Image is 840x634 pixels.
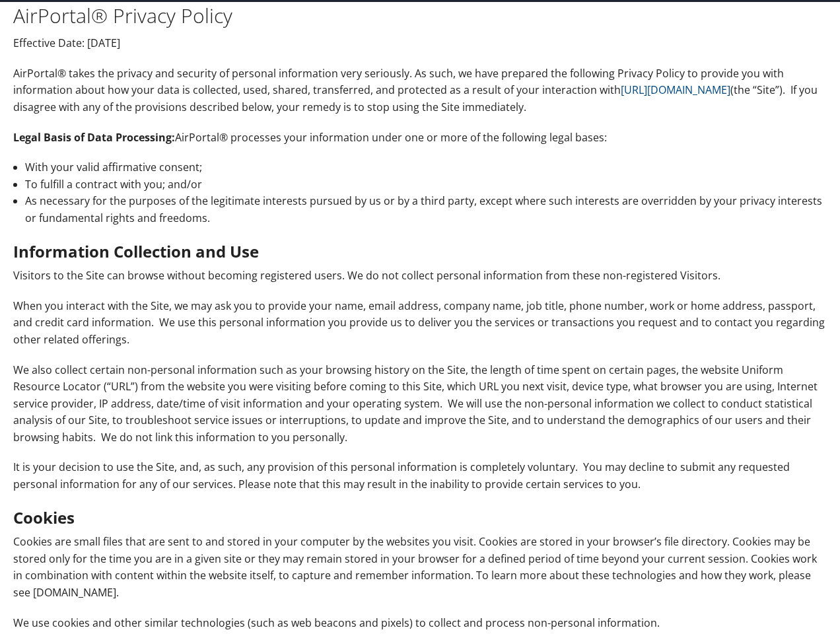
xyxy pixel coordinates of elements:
p: AirPortal® takes the privacy and security of personal information very seriously. As such, we hav... [13,65,827,116]
li: To fulfill a contract with you; and/or [25,176,827,194]
strong: Information Collection and Use [13,240,259,262]
li: As necessary for the purposes of the legitimate interests pursued by us or by a third party, exce... [25,193,827,227]
li: With your valid affirmative consent; [25,159,827,176]
a: [URL][DOMAIN_NAME] [621,83,730,97]
p: Visitors to the Site can browse without becoming registered users. We do not collect personal inf... [13,267,827,285]
p: It is your decision to use the Site, and, as such, any provision of this personal information is ... [13,459,827,493]
p: When you interact with the Site, we may ask you to provide your name, email address, company name... [13,298,827,349]
h1: AirPortal® Privacy Policy [13,2,827,30]
p: We also collect certain non-personal information such as your browsing history on the Site, the l... [13,362,827,446]
p: Effective Date: [DATE] [13,35,827,52]
strong: Legal Basis of Data Processing: [13,130,175,145]
p: Cookies are small files that are sent to and stored in your computer by the websites you visit. C... [13,534,827,601]
p: AirPortal® processes your information under one or more of the following legal bases: [13,129,827,147]
p: We use cookies and other similar technologies (such as web beacons and pixels) to collect and pro... [13,615,827,632]
strong: Cookies [13,507,75,528]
